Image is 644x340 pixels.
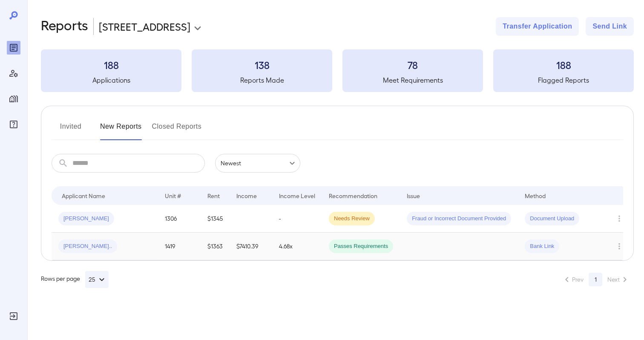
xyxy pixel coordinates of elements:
h5: Flagged Reports [493,75,634,85]
h5: Reports Made [192,75,332,85]
span: Bank Link [525,242,559,251]
div: FAQ [7,118,20,131]
td: $1363 [201,233,230,260]
span: [PERSON_NAME] [58,215,114,223]
button: Send Link [586,17,634,36]
div: Newest [215,154,300,173]
h3: 188 [41,58,181,72]
span: [PERSON_NAME].. [58,242,117,251]
div: Rent [207,190,221,201]
div: Income Level [279,190,315,201]
h2: Reports [41,17,88,36]
span: Passes Requirements [329,242,393,251]
h3: 138 [192,58,332,72]
div: Reports [7,41,20,55]
button: Row Actions [612,212,626,225]
div: Rows per page [41,271,109,288]
td: $7410.39 [230,233,272,260]
td: $1345 [201,205,230,233]
span: Fraud or Incorrect Document Provided [407,215,511,223]
button: Row Actions [612,239,626,253]
span: Needs Review [329,215,375,223]
div: Unit # [165,190,181,201]
h3: 188 [493,58,634,72]
div: Income [236,190,257,201]
div: Method [525,190,546,201]
td: 4.68x [272,233,322,260]
nav: pagination navigation [558,273,634,286]
summary: 188Applications138Reports Made78Meet Requirements188Flagged Reports [41,49,634,92]
button: New Reports [100,120,142,140]
button: Transfer Application [496,17,579,36]
p: [STREET_ADDRESS] [99,20,190,33]
h5: Applications [41,75,181,85]
div: Manage Properties [7,92,20,106]
div: Recommendation [329,190,377,201]
div: Manage Users [7,66,20,80]
h3: 78 [342,58,483,72]
button: 25 [85,271,109,288]
div: Applicant Name [62,190,105,201]
button: Invited [52,120,90,140]
td: 1306 [158,205,201,233]
span: Document Upload [525,215,579,223]
button: page 1 [589,273,602,286]
div: Issue [407,190,420,201]
div: Log Out [7,309,20,323]
h5: Meet Requirements [342,75,483,85]
td: - [272,205,322,233]
td: 1419 [158,233,201,260]
button: Closed Reports [152,120,202,140]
